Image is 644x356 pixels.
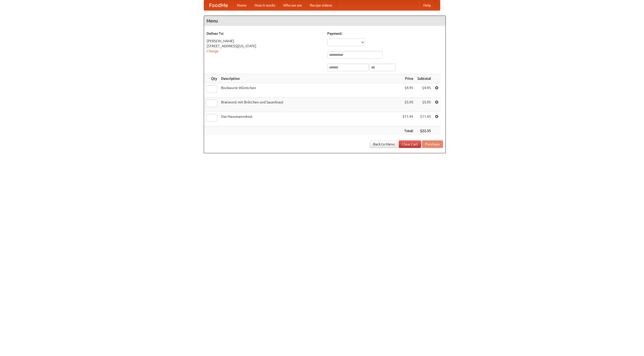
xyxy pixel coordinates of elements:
[204,0,233,10] a: FoodMe
[422,140,443,148] button: Purchase
[400,112,415,126] td: $11.45
[419,0,435,10] a: Help
[327,31,443,36] h5: Payment:
[400,74,415,83] th: Price
[219,74,400,83] th: Description
[399,140,421,148] a: Clear Cart
[415,112,433,126] td: $11.45
[400,98,415,112] td: $5.95
[306,0,336,10] a: Recipe videos
[400,83,415,98] td: $4.95
[219,112,400,126] td: Das Hausmannskost
[400,126,415,136] th: Total:
[207,31,322,36] h5: Deliver To:
[233,0,251,10] a: Home
[415,126,433,136] th: $22.35
[204,74,219,83] th: Qty
[279,0,306,10] a: Who we are
[207,38,322,44] div: [PERSON_NAME]
[251,0,279,10] a: How it works
[207,44,322,49] div: [STREET_ADDRESS][US_STATE]
[219,83,400,98] td: Bockwurst Würstchen
[207,49,219,53] a: Change
[415,74,433,83] th: Subtotal
[415,98,433,112] td: $5.95
[370,140,398,148] a: Back to Menu
[219,98,400,112] td: Bratwurst mit Brötchen und Sauerkraut
[204,16,446,26] h4: Menu
[415,83,433,98] td: $4.95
